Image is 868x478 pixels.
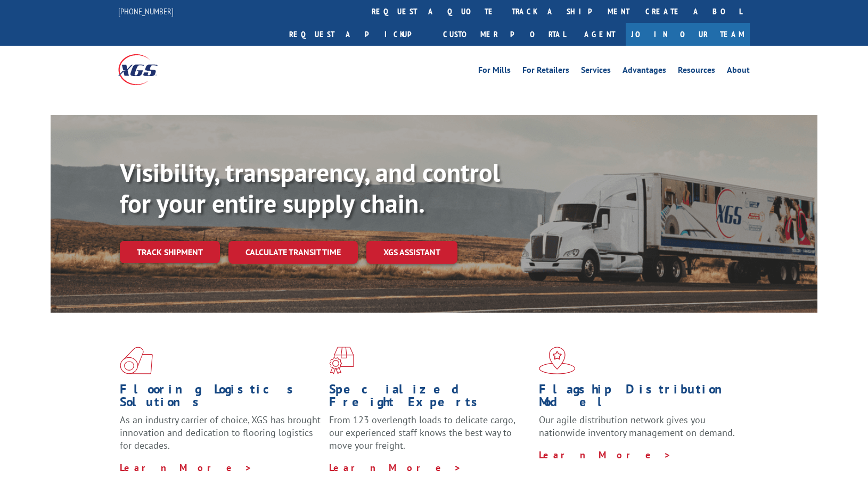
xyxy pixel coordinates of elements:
[574,23,626,46] a: Agent
[329,383,530,414] h1: Specialized Freight Experts
[478,66,511,78] a: For Mills
[435,23,574,46] a: Customer Portal
[329,462,462,474] a: Learn More >
[120,241,220,263] a: Track shipment
[539,383,740,414] h1: Flagship Distribution Model
[623,66,666,78] a: Advantages
[626,23,750,46] a: Join Our Team
[678,66,715,78] a: Resources
[281,23,435,46] a: Request a pickup
[120,347,153,374] img: xgs-icon-total-supply-chain-intelligence-red
[118,6,174,16] a: [PHONE_NUMBER]
[228,241,358,264] a: Calculate transit time
[581,66,611,78] a: Services
[366,241,457,264] a: XGS ASSISTANT
[727,66,750,78] a: About
[120,383,321,414] h1: Flooring Logistics Solutions
[522,66,569,78] a: For Retailers
[539,347,576,374] img: xgs-icon-flagship-distribution-model-red
[329,347,354,374] img: xgs-icon-focused-on-flooring-red
[120,462,252,474] a: Learn More >
[120,156,500,220] b: Visibility, transparency, and control for your entire supply chain.
[120,414,321,451] span: As an industry carrier of choice, XGS has brought innovation and dedication to flooring logistics...
[329,414,530,461] p: From 123 overlength loads to delicate cargo, our experienced staff knows the best way to move you...
[539,414,735,439] span: Our agile distribution network gives you nationwide inventory management on demand.
[539,449,672,461] a: Learn More >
